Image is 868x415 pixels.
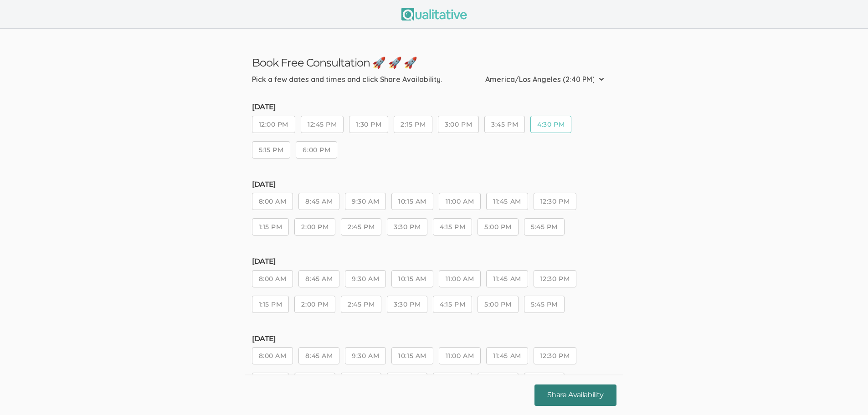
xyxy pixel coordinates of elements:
button: 8:00 AM [252,270,293,287]
button: 8:00 AM [252,193,293,210]
button: 2:00 PM [294,373,335,390]
button: 1:15 PM [252,373,289,390]
button: 9:30 AM [345,347,386,364]
button: 5:00 PM [478,373,519,390]
button: 4:15 PM [433,373,472,390]
button: 5:00 PM [478,296,519,313]
button: 3:30 PM [387,218,427,236]
button: 1:15 PM [252,218,289,236]
button: Share Availability [534,384,616,406]
button: 12:30 PM [534,270,576,287]
button: 5:45 PM [524,373,565,390]
button: 2:00 PM [294,296,335,313]
button: 5:45 PM [524,218,565,236]
button: 2:15 PM [394,116,432,133]
img: Qualitative [401,8,467,20]
button: 2:45 PM [341,296,381,313]
button: 12:30 PM [534,347,576,364]
button: 11:45 AM [486,270,528,287]
button: 5:45 PM [524,296,565,313]
button: 8:45 AM [298,270,339,287]
button: 8:45 AM [298,193,339,210]
h5: [DATE] [252,335,616,343]
h3: Book Free Consultation 🚀 🚀 🚀 [252,56,616,69]
button: 6:00 PM [296,141,337,159]
button: 4:15 PM [433,296,472,313]
button: 10:15 AM [391,270,433,287]
button: 12:45 PM [301,116,344,133]
button: 9:30 AM [345,193,386,210]
button: 1:15 PM [252,296,289,313]
button: 11:45 AM [486,347,528,364]
button: 10:15 AM [391,193,433,210]
button: 4:15 PM [433,218,472,236]
button: 3:00 PM [438,116,479,133]
button: 8:00 AM [252,347,293,364]
button: 8:45 AM [298,347,339,364]
button: 4:30 PM [530,116,571,133]
button: 2:45 PM [341,218,381,236]
button: 12:00 PM [252,116,295,133]
button: 3:45 PM [484,116,525,133]
button: 2:00 PM [294,218,335,236]
button: 2:45 PM [341,373,381,390]
button: 5:15 PM [252,141,291,159]
button: 9:30 AM [345,270,386,287]
button: 10:15 AM [391,347,433,364]
h5: [DATE] [252,103,616,111]
button: 5:00 PM [478,218,519,236]
h5: [DATE] [252,257,616,266]
button: 1:30 PM [349,116,388,133]
button: 11:00 AM [439,193,481,210]
div: Pick a few dates and times and click Share Availability. [252,74,442,85]
button: 11:00 AM [439,347,481,364]
button: 3:30 PM [387,296,427,313]
button: 11:45 AM [486,193,528,210]
button: 12:30 PM [534,193,576,210]
button: 3:30 PM [387,373,427,390]
button: 11:00 AM [439,270,481,287]
h5: [DATE] [252,180,616,189]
